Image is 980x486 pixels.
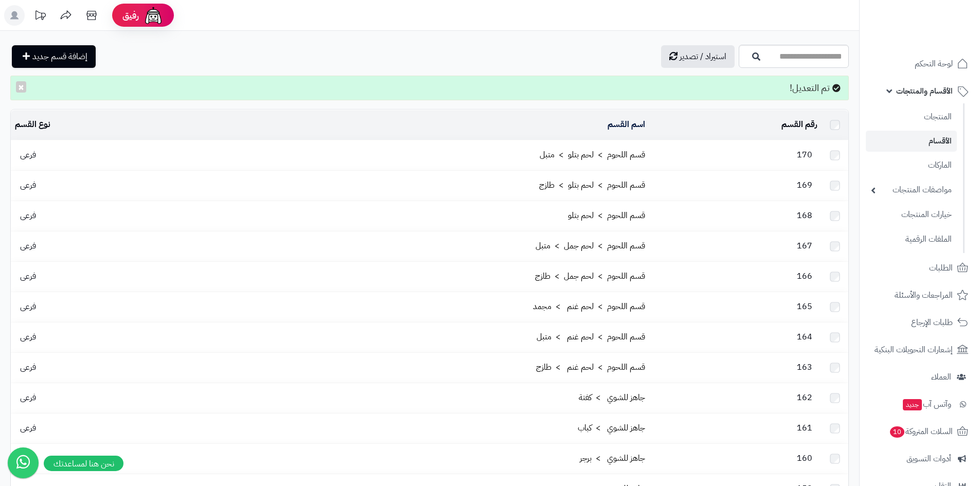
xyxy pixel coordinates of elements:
[16,81,26,93] button: ×
[866,204,957,226] a: خيارات المنتجات
[866,392,974,417] a: وآتس آبجديد
[533,300,645,313] a: قسم اللحوم > لحم غنم > مجمد
[10,76,849,100] div: تم التعديل!
[580,452,645,464] a: جاهز للشوي > برجر
[866,131,957,152] a: الأقسام
[792,300,817,313] span: 165
[578,422,645,434] a: جاهز للشوي > كباب
[792,179,817,191] span: 169
[906,452,951,466] span: أدوات التسويق
[866,256,974,280] a: الطلبات
[915,57,953,71] span: لوحة التحكم
[875,343,953,357] span: إشعارات التحويلات البنكية
[866,228,957,250] a: الملفات الرقمية
[539,179,645,191] a: قسم اللحوم > لحم بتلو > طازج
[792,391,817,404] span: 162
[15,149,41,161] span: فرعى
[143,5,164,26] img: ai-face.png
[11,110,181,140] td: نوع القسم
[608,118,645,131] a: اسم القسم
[910,27,970,49] img: logo-2.png
[889,424,953,439] span: السلات المتروكة
[12,45,96,68] a: إضافة قسم جديد
[792,422,817,434] span: 161
[866,154,957,176] a: الماركات
[929,261,953,275] span: الطلبات
[866,419,974,444] a: السلات المتروكة10
[653,119,817,131] div: رقم القسم
[890,426,904,438] span: 10
[866,179,957,201] a: مواصفات المنتجات
[537,331,645,343] a: قسم اللحوم > لحم غنم > متبل
[122,9,139,22] span: رفيق
[32,50,87,63] span: إضافة قسم جديد
[15,391,41,404] span: فرعى
[792,209,817,222] span: 168
[680,50,726,63] span: استيراد / تصدير
[866,365,974,389] a: العملاء
[15,179,41,191] span: فرعى
[27,5,53,28] a: تحديثات المنصة
[792,361,817,373] span: 163
[866,51,974,76] a: لوحة التحكم
[896,84,953,98] span: الأقسام والمنتجات
[792,149,817,161] span: 170
[792,270,817,282] span: 166
[568,209,645,222] a: قسم اللحوم > لحم بتلو
[15,209,41,222] span: فرعى
[535,270,645,282] a: قسم اللحوم > لحم جمل > طازج
[536,240,645,252] a: قسم اللحوم > لحم جمل > متبل
[15,422,41,434] span: فرعى
[866,283,974,308] a: المراجعات والأسئلة
[902,397,951,411] span: وآتس آب
[15,270,41,282] span: فرعى
[903,399,922,410] span: جديد
[895,288,953,302] span: المراجعات والأسئلة
[15,361,41,373] span: فرعى
[792,452,817,464] span: 160
[866,310,974,335] a: طلبات الإرجاع
[15,300,41,313] span: فرعى
[540,149,645,161] a: قسم اللحوم > لحم بتلو > متبل
[536,361,645,373] a: قسم اللحوم > لحم غنم > طازج
[15,240,41,252] span: فرعى
[792,331,817,343] span: 164
[579,391,645,404] a: جاهز للشوي > كفتة
[792,240,817,252] span: 167
[931,370,951,384] span: العملاء
[866,337,974,362] a: إشعارات التحويلات البنكية
[866,106,957,128] a: المنتجات
[911,315,953,330] span: طلبات الإرجاع
[15,331,41,343] span: فرعى
[866,446,974,471] a: أدوات التسويق
[661,45,735,68] a: استيراد / تصدير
